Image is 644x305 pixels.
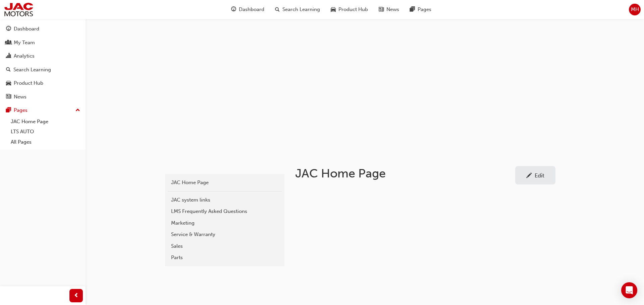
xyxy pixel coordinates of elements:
[3,23,83,35] a: Dashboard
[270,3,325,16] a: search-iconSearch Learning
[8,127,83,137] a: LTS AUTO
[3,2,34,17] img: jac-portal
[171,254,278,261] div: Parts
[14,93,26,101] div: News
[515,166,555,184] a: Edit
[3,36,83,49] a: My Team
[6,40,11,46] span: people-icon
[75,106,80,115] span: up-icon
[379,5,384,14] span: news-icon
[14,106,28,114] div: Pages
[14,79,43,87] div: Product Hub
[168,194,282,206] a: JAC system links
[275,5,280,14] span: search-icon
[168,217,282,229] a: Marketing
[295,166,515,181] h1: JAC Home Page
[171,242,278,250] div: Sales
[3,50,83,62] a: Analytics
[171,196,278,204] div: JAC system links
[621,282,637,298] div: Open Intercom Messenger
[168,252,282,263] a: Parts
[3,104,83,117] button: Pages
[231,5,236,14] span: guage-icon
[168,206,282,217] a: LMS Frequently Asked Questions
[386,6,399,13] span: News
[338,6,368,13] span: Product Hub
[239,6,264,13] span: Dashboard
[13,66,51,74] div: Search Learning
[3,91,83,103] a: News
[405,3,437,16] a: pages-iconPages
[14,52,35,60] div: Analytics
[3,77,83,89] a: Product Hub
[282,6,320,13] span: Search Learning
[8,117,83,127] a: JAC Home Page
[14,25,39,33] div: Dashboard
[168,240,282,252] a: Sales
[6,107,11,113] span: pages-icon
[410,5,415,14] span: pages-icon
[418,6,431,13] span: Pages
[325,3,373,16] a: car-iconProduct Hub
[3,64,83,76] a: Search Learning
[526,173,532,179] span: pencil-icon
[6,94,11,100] span: news-icon
[171,179,278,186] div: JAC Home Page
[6,53,11,59] span: chart-icon
[331,5,336,14] span: car-icon
[6,67,11,73] span: search-icon
[171,231,278,238] div: Service & Warranty
[14,39,35,47] div: My Team
[6,80,11,86] span: car-icon
[168,177,282,188] a: JAC Home Page
[6,26,11,32] span: guage-icon
[3,21,83,104] button: DashboardMy TeamAnalyticsSearch LearningProduct HubNews
[8,137,83,147] a: All Pages
[373,3,405,16] a: news-iconNews
[171,208,278,215] div: LMS Frequently Asked Questions
[168,229,282,240] a: Service & Warranty
[74,292,79,300] span: prev-icon
[226,3,270,16] a: guage-iconDashboard
[535,172,544,179] div: Edit
[629,4,641,15] button: MH
[631,6,639,13] span: MH
[171,219,278,227] div: Marketing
